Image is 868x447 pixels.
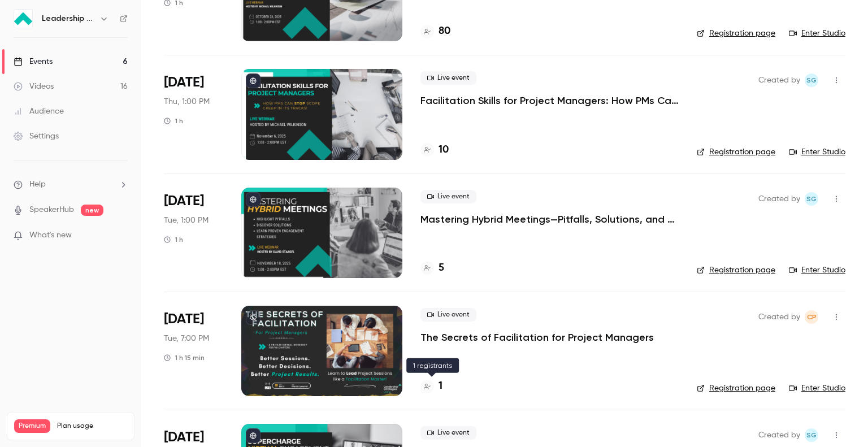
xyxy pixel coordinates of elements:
span: Live event [420,190,476,203]
span: Tue, 1:00 PM [164,215,209,226]
a: Registration page [697,28,775,39]
h6: Leadership Strategies - 2025 Webinars [42,13,95,24]
span: [DATE] [164,428,204,446]
div: Events [14,56,53,67]
div: 1 h [164,235,183,244]
span: SG [806,73,817,87]
div: Settings [14,131,59,142]
iframe: Noticeable Trigger [114,231,128,241]
a: Registration page [697,264,775,276]
a: 80 [420,24,450,39]
div: 1 h 15 min [164,353,205,362]
span: Created by [758,428,800,442]
h4: 1 [439,379,442,394]
div: Videos [14,81,54,92]
a: 5 [420,261,444,276]
a: 10 [420,142,449,158]
span: Shay Gant [805,192,818,206]
a: Enter Studio [789,383,845,394]
span: Chyenne Pastrana [805,310,818,324]
a: SpeakerHub [29,204,74,216]
span: Shay Gant [805,73,818,87]
a: 1 [420,379,442,394]
span: [DATE] [164,192,204,210]
span: SG [806,192,817,206]
span: Live event [420,426,476,440]
span: Help [29,179,46,190]
span: Created by [758,192,800,206]
a: Enter Studio [789,146,845,158]
span: Plan usage [57,422,127,431]
span: Live event [420,71,476,85]
h4: 10 [439,142,449,158]
div: Nov 18 Tue, 1:00 PM (America/New York) [164,188,223,278]
span: What's new [29,229,72,241]
span: Created by [758,310,800,324]
a: Facilitation Skills for Project Managers: How PMs Can Stop Scope Creep in Its Tracks [420,94,679,107]
img: Leadership Strategies - 2025 Webinars [14,10,32,28]
span: [DATE] [164,310,204,328]
span: Live event [420,308,476,322]
span: Thu, 1:00 PM [164,96,210,107]
div: Dec 2 Tue, 7:00 PM (America/New York) [164,306,223,396]
span: Created by [758,73,800,87]
a: Registration page [697,146,775,158]
div: Nov 6 Thu, 1:00 PM (America/New York) [164,69,223,159]
a: Enter Studio [789,28,845,39]
span: CP [807,310,817,324]
li: help-dropdown-opener [14,179,128,190]
span: [DATE] [164,73,204,92]
a: The Secrets of Facilitation for Project Managers [420,331,654,344]
span: Premium [14,419,50,433]
span: Shay Gant [805,428,818,442]
span: new [81,205,103,216]
h4: 80 [439,24,450,39]
span: SG [806,428,817,442]
div: Audience [14,106,64,117]
span: Tue, 7:00 PM [164,333,209,344]
a: Mastering Hybrid Meetings—Pitfalls, Solutions, and Proven Engagement Strategies [420,212,679,226]
h4: 5 [439,261,444,276]
div: 1 h [164,116,183,125]
a: Registration page [697,383,775,394]
a: Enter Studio [789,264,845,276]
